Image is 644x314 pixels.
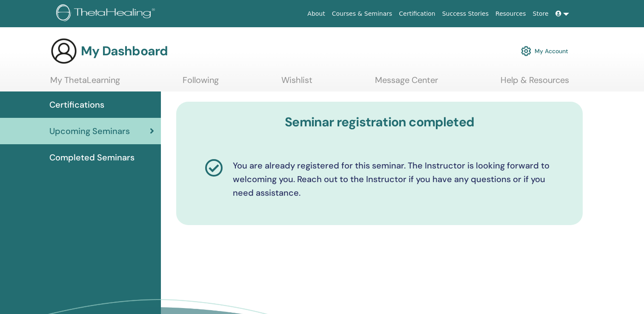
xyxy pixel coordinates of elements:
a: Wishlist [281,75,312,91]
a: Message Center [375,75,438,91]
span: Upcoming Seminars [49,125,130,137]
a: My Account [521,42,568,60]
a: Certification [395,6,438,22]
img: cog.svg [521,44,531,58]
a: Store [530,6,552,22]
img: generic-user-icon.jpg [50,37,77,65]
h3: Seminar registration completed [189,114,570,130]
a: About [304,6,328,22]
a: Following [183,75,219,91]
a: My ThetaLearning [50,75,120,91]
img: logo.png [56,4,158,23]
span: Certifications [49,98,104,111]
a: Resources [492,6,530,22]
p: You are already registered for this seminar. The Instructor is looking forward to welcoming you. ... [233,159,554,200]
a: Help & Resources [501,75,569,91]
a: Success Stories [439,6,492,22]
h3: My Dashboard [81,43,168,59]
span: Completed Seminars [49,151,135,164]
a: Courses & Seminars [329,6,396,22]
